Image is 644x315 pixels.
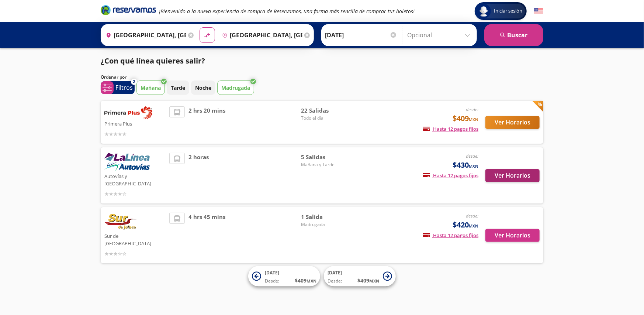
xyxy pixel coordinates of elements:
em: desde: [466,153,478,159]
span: $ 409 [357,277,379,285]
span: Desde: [328,278,342,285]
button: Ver Horarios [485,229,540,242]
span: 2 [133,79,135,85]
button: Buscar [484,24,543,46]
i: Brand Logo [101,4,156,16]
span: Madrugada [301,221,353,228]
button: Mañana [136,81,165,95]
input: Elegir Fecha [325,26,397,44]
span: [DATE] [328,270,342,276]
span: 22 Salidas [301,106,353,115]
span: Hasta 12 pagos fijos [423,172,478,179]
button: Tarde [167,81,189,95]
small: MXN [369,278,379,284]
span: 5 Salidas [301,153,353,161]
input: Buscar Origen [103,26,186,44]
span: Hasta 12 pagos fijos [423,232,478,239]
p: ¿Con qué línea quieres salir? [101,55,205,66]
span: $420 [453,219,478,230]
button: English [534,7,543,16]
em: desde: [466,213,478,219]
span: 2 horas [188,153,209,198]
button: [DATE]Desde:$409MXN [248,266,320,287]
p: Tarde [171,84,185,92]
img: Primera Plus [104,106,152,119]
small: MXN [307,278,316,284]
button: 2Filtros [101,81,135,94]
span: 4 hrs 45 mins [188,213,225,258]
p: Ordenar por [101,74,127,81]
small: MXN [469,223,478,229]
small: MXN [469,163,478,169]
span: 2 hrs 20 mins [188,106,225,138]
p: Autovías y [GEOGRAPHIC_DATA] [104,171,166,187]
span: [DATE] [265,270,279,276]
em: desde: [466,106,478,113]
a: Brand Logo [101,4,156,18]
p: Filtros [115,83,133,92]
span: Hasta 12 pagos fijos [423,126,478,132]
p: Sur de [GEOGRAPHIC_DATA] [104,231,166,247]
span: Todo el día [301,115,353,121]
button: Noche [191,81,215,95]
span: Mañana y Tarde [301,161,353,168]
em: ¡Bienvenido a la nueva experiencia de compra de Reservamos, una forma más sencilla de comprar tus... [159,8,415,15]
input: Buscar Destino [219,26,302,44]
img: Autovías y La Línea [104,153,150,171]
button: Ver Horarios [485,116,540,129]
span: Desde: [265,278,279,285]
img: Sur de Jalisco [104,213,137,231]
input: Opcional [407,26,473,44]
button: [DATE]Desde:$409MXN [324,266,396,287]
small: MXN [469,117,478,122]
span: $ 409 [295,277,316,285]
p: Noche [195,84,211,92]
span: 1 Salida [301,213,353,221]
button: Madrugada [217,81,254,95]
span: $430 [453,160,478,171]
button: Ver Horarios [485,169,540,182]
p: Madrugada [221,84,250,92]
p: Primera Plus [104,119,166,128]
span: $409 [453,113,478,124]
span: Iniciar sesión [491,7,525,15]
p: Mañana [141,84,161,92]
